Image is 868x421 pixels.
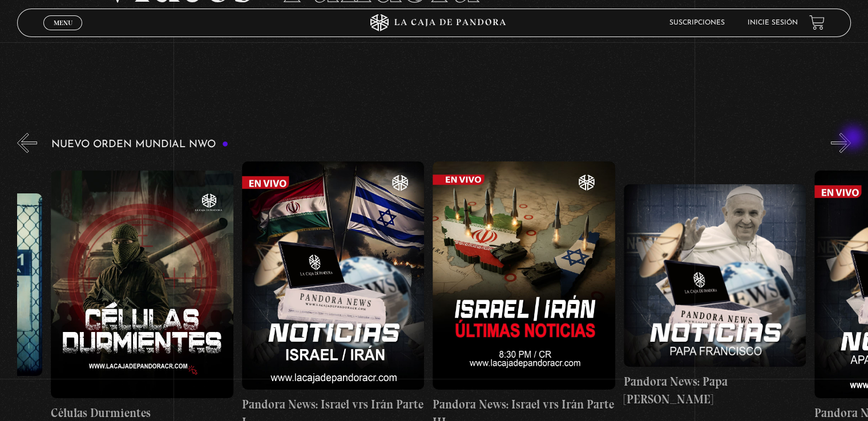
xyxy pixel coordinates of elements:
[748,19,798,26] a: Inicie sesión
[54,19,72,26] span: Menu
[50,29,76,37] span: Cerrar
[51,139,228,150] h3: Nuevo Orden Mundial NWO
[831,133,851,153] button: Next
[624,373,806,408] h4: Pandora News: Papa [PERSON_NAME]
[669,19,725,26] a: Suscripciones
[809,15,825,30] a: View your shopping cart
[17,133,37,153] button: Previous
